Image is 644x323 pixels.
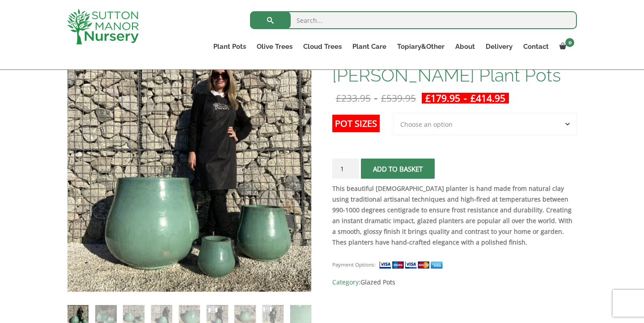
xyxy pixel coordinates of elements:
ins: - [422,93,509,103]
label: Pot Sizes [332,115,380,132]
span: Category: [332,277,577,288]
a: 0 [554,40,577,53]
h1: The Lang Co Glazed Bright [PERSON_NAME] Plant Pots [332,47,577,85]
span: 0 [565,38,574,47]
a: Contact [518,40,554,53]
input: Search... [250,11,577,29]
small: Payment Options: [332,261,376,268]
bdi: 179.95 [425,92,460,104]
img: payment supported [379,260,446,270]
del: - [332,93,419,103]
img: logo [67,9,139,44]
bdi: 539.95 [381,92,416,104]
bdi: 233.95 [336,92,371,104]
a: Delivery [480,40,518,53]
a: Cloud Trees [298,40,347,53]
span: £ [425,92,431,104]
a: Olive Trees [251,40,298,53]
button: Add to basket [361,159,435,179]
a: Plant Pots [208,40,251,53]
span: £ [381,92,386,104]
span: £ [336,92,341,104]
a: About [450,40,480,53]
a: Glazed Pots [360,278,395,286]
input: Product quantity [332,159,359,179]
a: Plant Care [347,40,392,53]
strong: This beautiful [DEMOGRAPHIC_DATA] planter is hand made from natural clay using traditional artisa... [332,184,572,246]
a: Topiary&Other [392,40,450,53]
span: £ [470,92,476,104]
bdi: 414.95 [470,92,505,104]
